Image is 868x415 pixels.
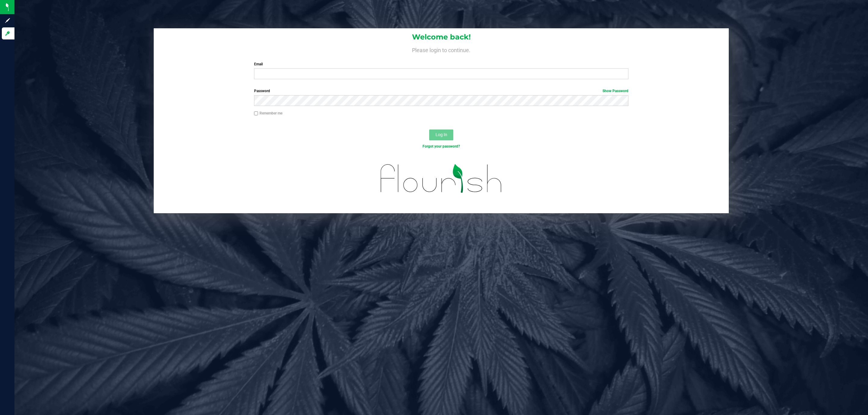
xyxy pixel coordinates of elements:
[429,129,453,140] button: Log In
[254,61,628,67] label: Email
[602,89,628,93] a: Show Password
[5,17,11,23] inline-svg: Sign up
[254,89,270,93] span: Password
[254,111,282,116] label: Remember me
[370,155,513,201] img: flourish_logo.svg
[423,144,460,148] a: Forgot your password?
[154,46,729,53] h4: Please login to continue.
[5,30,11,36] inline-svg: Log in
[436,132,447,137] span: Log In
[254,111,258,116] input: Remember me
[154,33,729,41] h1: Welcome back!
